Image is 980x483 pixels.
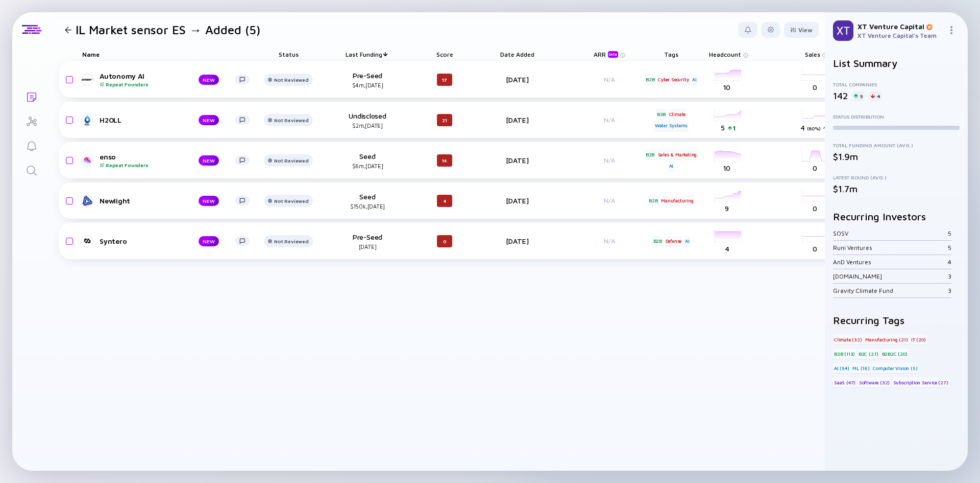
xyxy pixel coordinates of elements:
[833,81,960,87] div: Total Companies
[833,229,948,237] div: SOSV
[857,22,943,31] div: XT Venture Capital
[833,142,960,148] div: Total Funding Amount (Avg.)
[416,47,473,61] div: Score
[833,314,960,326] h2: Recurring Tags
[100,237,182,245] div: Syntero
[334,152,401,169] div: Seed
[334,203,401,210] div: $150k, [DATE]
[100,81,182,87] div: Repeat Founders
[947,26,955,34] img: Menu
[645,75,655,85] div: B2B
[948,258,951,266] div: 4
[833,151,960,162] div: $1.9m
[648,196,658,206] div: B2B
[274,157,308,164] div: Not Reviewed
[100,152,182,168] div: enso
[437,235,452,247] div: 0
[334,82,401,88] div: $4m, [DATE]
[833,349,856,359] div: B2B (113)
[576,76,643,83] div: N/A
[437,74,452,86] div: 17
[274,238,308,244] div: Not Reviewed
[576,156,643,164] div: N/A
[608,51,618,58] div: beta
[334,192,401,210] div: Seed
[660,196,694,206] div: Manufacturing
[833,334,863,344] div: Climate (32)
[910,334,927,344] div: IT (20)
[488,75,546,84] div: [DATE]
[488,47,546,61] div: Date Added
[334,243,401,250] div: [DATE]
[334,163,401,169] div: $6m, [DATE]
[869,91,882,101] div: 4
[488,237,546,245] div: [DATE]
[833,57,960,69] h2: List Summary
[100,196,182,205] div: Newlight
[852,91,865,101] div: 5
[100,162,182,168] div: Repeat Founders
[594,51,620,58] div: ARR
[833,363,850,373] div: AI (54)
[857,32,943,39] div: XT Venture Capital's Team
[872,363,918,373] div: Computer Vision (5)
[334,111,401,129] div: Undisclosed
[948,287,951,294] div: 3
[576,237,643,245] div: N/A
[437,195,452,207] div: 4
[948,272,951,280] div: 3
[833,244,948,251] div: Runi Ventures
[657,149,698,159] div: Sales & Marketing
[645,149,655,159] div: B2B
[851,363,871,373] div: ML (16)
[833,287,948,294] div: Gravity Climate Fund
[656,109,667,119] div: B2B
[668,161,675,171] div: AI
[657,75,690,85] div: Cyber Security
[100,72,182,87] div: Autonomy AI
[833,174,960,180] div: Latest Round (Avg.)
[488,196,546,205] div: [DATE]
[100,116,182,124] div: H2OLL
[805,51,820,58] span: Sales
[833,272,948,280] div: [DOMAIN_NAME]
[665,236,683,246] div: Defense
[334,71,401,88] div: Pre-Seed
[833,183,960,194] div: $1.7m
[82,72,258,87] a: Autonomy AIRepeat FoundersNEW
[684,236,691,246] div: AI
[334,122,401,129] div: $2m, [DATE]
[892,377,949,387] div: Subscription Service (27)
[709,51,741,58] span: Headcount
[654,121,689,131] div: Water Systems
[274,117,308,123] div: Not Reviewed
[437,154,452,167] div: 14
[82,114,258,126] a: H2OLLNEW
[833,113,960,120] div: Status Distribution
[82,195,258,207] a: NewlightNEW
[643,47,700,61] div: Tags
[12,157,51,182] a: Search
[833,20,853,41] img: XT Profile Picture
[948,244,951,251] div: 5
[12,84,51,108] a: Lists
[274,77,308,83] div: Not Reviewed
[274,198,308,204] div: Not Reviewed
[82,235,258,247] a: SynteroNEW
[576,116,643,124] div: N/A
[858,377,891,387] div: Software (32)
[576,197,643,204] div: N/A
[488,156,546,165] div: [DATE]
[691,75,698,85] div: AI
[488,116,546,124] div: [DATE]
[948,229,951,237] div: 5
[346,51,382,58] span: Last Funding
[784,22,819,38] button: View
[857,349,879,359] div: B2C (27)
[652,236,663,246] div: B2B
[76,22,260,37] h1: IL Market sensor ES → Added (5)
[334,233,401,250] div: Pre-Seed
[881,349,909,359] div: B2B2C (20)
[833,258,948,266] div: AnD Ventures
[833,211,960,222] h2: Recurring Investors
